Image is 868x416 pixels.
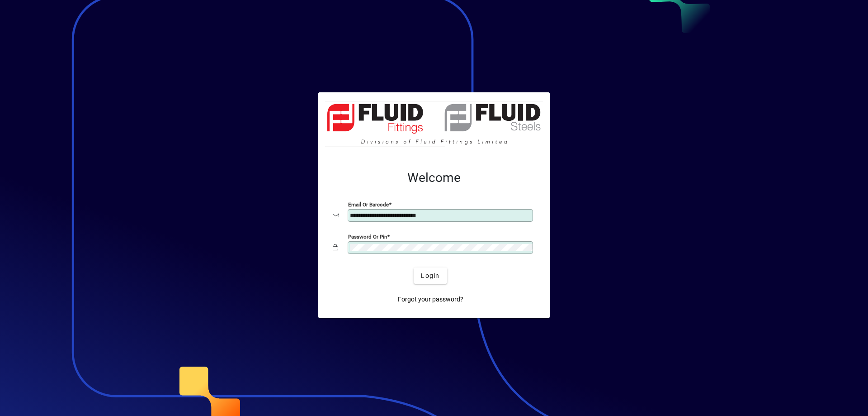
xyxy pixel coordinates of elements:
span: Forgot your password? [398,295,463,304]
button: Login [414,268,447,284]
span: Login [421,271,439,281]
h2: Welcome [333,170,535,186]
mat-label: Email or Barcode [348,201,389,208]
a: Forgot your password? [394,291,467,307]
mat-label: Password or Pin [348,234,387,240]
